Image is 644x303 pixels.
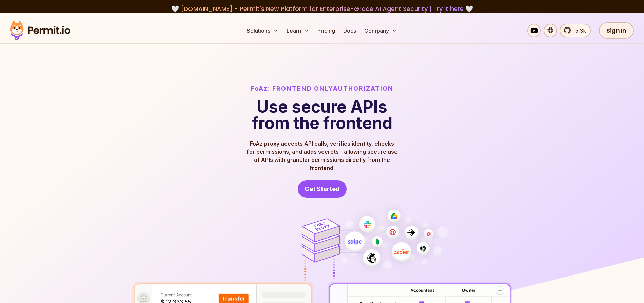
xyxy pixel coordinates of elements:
a: Get Started [298,180,347,198]
a: Docs [341,24,359,37]
a: 5.3k [560,24,591,37]
p: FoAz proxy accepts API calls, verifies identity, checks for permissions, and adds secrets - allow... [246,139,398,172]
button: Solutions [244,24,281,37]
h1: Use secure APIs from the frontend [251,99,393,131]
a: Pricing [315,24,338,37]
a: Try it here [433,4,464,13]
span: [DOMAIN_NAME] - Permit's New Platform for Enterprise-Grade AI Agent Security | [181,4,464,13]
h2: FoAz: [251,84,393,93]
button: Company [362,24,400,37]
div: 🤍 🤍 [16,4,628,14]
button: Learn [284,24,312,37]
a: Sign In [599,22,634,39]
img: Permit logo [7,19,73,42]
span: Frontend Only Authorization [272,84,393,93]
span: 5.3k [571,26,586,35]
